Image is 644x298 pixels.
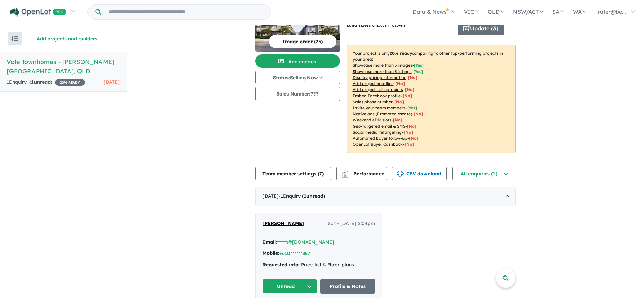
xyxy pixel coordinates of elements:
[262,250,279,256] strong: Mobile:
[353,111,412,116] u: Native ads (Promoted estate)
[378,23,390,28] u: 167 m
[342,173,348,177] img: bar-chart.svg
[452,167,513,180] button: All enquiries (1)
[262,239,277,245] strong: Email:
[353,117,391,123] u: Weekend eDM slots
[390,23,407,28] span: to
[255,54,340,68] button: Add images
[30,32,104,45] button: Add projects and builders
[405,22,407,26] sup: 2
[414,111,423,116] span: [No]
[413,69,423,74] span: [ Yes ]
[353,87,403,92] u: Add project selling-points
[347,23,369,28] b: Land sizes
[55,79,85,86] span: 20 % READY
[328,220,375,228] span: Sat - [DATE] 2:04pm
[353,124,405,129] u: Geo-targeted email & SMS
[269,35,337,48] button: Image order (25)
[458,22,504,35] button: Update (3)
[405,142,414,147] span: [No]
[353,69,412,74] u: Showcase more than 3 listings
[393,117,402,123] span: [No]
[397,171,404,178] img: download icon
[353,105,406,110] u: Invite your team members
[353,130,402,135] u: Social media retargeting
[320,279,375,294] a: Profile & Notes
[304,193,306,199] span: 1
[29,79,52,85] strong: ( unread)
[7,78,85,86] div: 1 Enquir y
[405,87,414,92] span: [ No ]
[262,279,317,294] button: Unread
[255,187,516,206] div: [DATE]
[407,105,417,110] span: [ Yes ]
[598,8,626,15] span: rafer@be...
[336,167,387,180] button: Performance
[255,167,331,180] button: Team member settings (7)
[255,1,340,52] img: Vale Townhomes - Bray Park
[389,22,390,26] sup: 2
[31,79,34,85] span: 1
[262,220,304,226] span: [PERSON_NAME]
[353,142,403,147] u: OpenLot Buyer Cashback
[394,99,404,104] span: [ No ]
[392,167,447,180] button: CSV download
[255,87,340,101] button: Sales Number:???
[343,171,384,177] span: Performance
[262,220,304,228] a: [PERSON_NAME]
[319,171,322,177] span: 7
[302,193,325,199] strong: ( unread)
[353,75,406,80] u: Display pricing information
[102,5,270,19] input: Try estate name, suburb, builder or developer
[347,22,453,29] p: from
[11,36,18,41] img: sort.svg
[414,63,424,68] span: [ Yes ]
[342,171,348,174] img: line-chart.svg
[395,81,405,86] span: [ No ]
[262,261,375,269] div: Price-list & Floor-plans
[402,93,412,98] span: [ No ]
[408,75,417,80] span: [ No ]
[404,130,413,135] span: [No]
[262,262,300,268] strong: Requested info:
[394,23,407,28] u: 239 m
[409,136,418,141] span: [No]
[255,71,340,84] button: Status:Selling Now
[353,93,401,98] u: Embed Facebook profile
[353,63,412,68] u: Showcase more than 3 images
[347,45,516,153] p: Your project is only comparing to other top-performing projects in your area: - - - - - - - - - -...
[353,136,407,141] u: Automated buyer follow-up
[279,193,325,199] span: - 1 Enquir y
[353,99,393,104] u: Sales phone number
[353,81,394,86] u: Add project headline
[103,79,120,85] span: [DATE]
[390,51,412,56] b: 20 % ready
[407,124,416,129] span: [No]
[10,8,66,17] img: Openlot PRO Logo White
[7,57,120,76] h5: Vale Townhomes - [PERSON_NAME][GEOGRAPHIC_DATA] , QLD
